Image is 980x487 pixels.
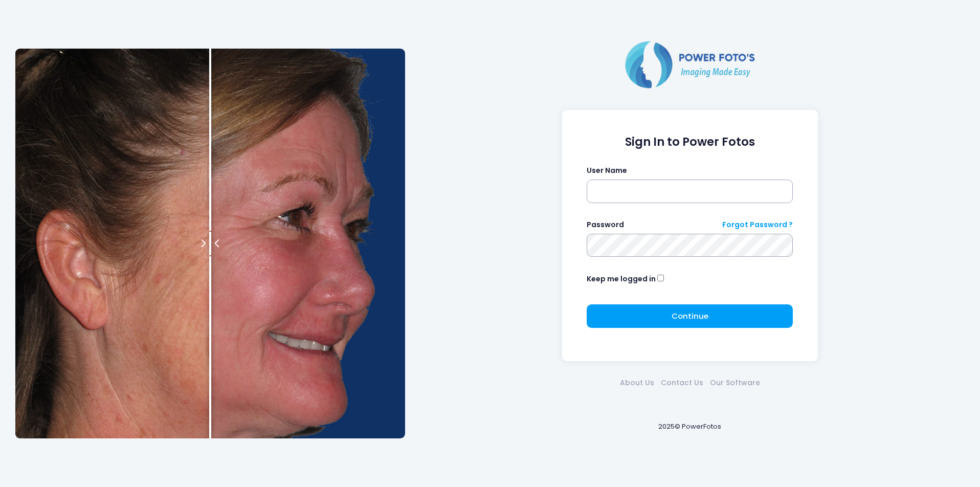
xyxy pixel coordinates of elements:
[657,378,706,388] a: Contact Us
[587,219,624,230] label: Password
[672,311,708,321] span: Continue
[706,378,763,388] a: Our Software
[587,304,793,328] button: Continue
[722,219,793,230] a: Forgot Password ?
[616,378,657,388] a: About Us
[587,135,793,149] h1: Sign In to Power Fotos
[587,165,627,176] label: User Name
[415,405,965,449] div: 2025© PowerFotos
[621,39,759,90] img: Logo
[587,274,656,284] label: Keep me logged in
